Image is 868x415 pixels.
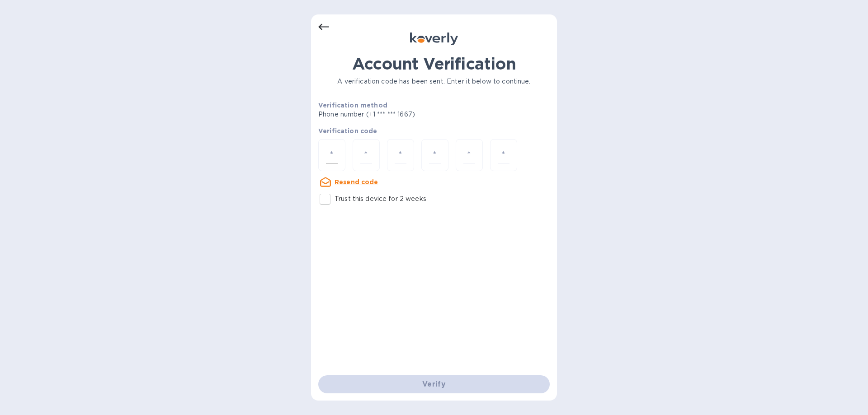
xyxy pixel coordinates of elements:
h1: Account Verification [318,54,550,73]
p: Trust this device for 2 weeks [335,194,426,204]
p: A verification code has been sent. Enter it below to continue. [318,77,550,86]
u: Resend code [335,178,378,186]
b: Verification method [318,102,387,109]
p: Phone number (+1 *** *** 1667) [318,110,484,119]
p: Verification code [318,126,550,135]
